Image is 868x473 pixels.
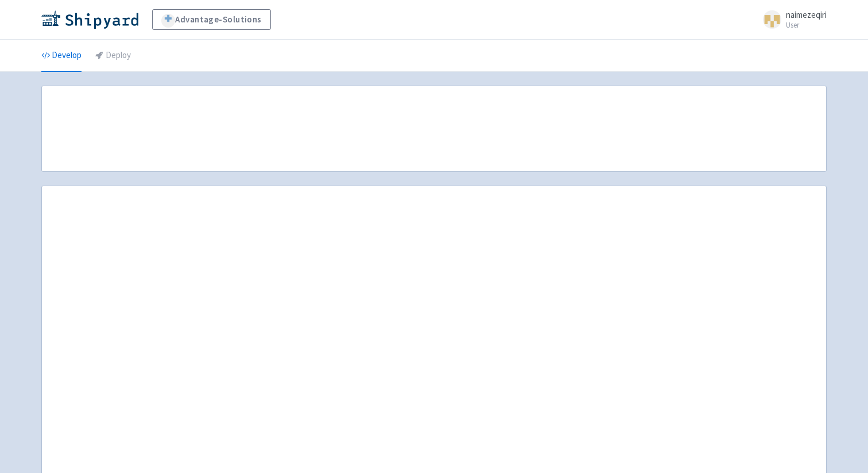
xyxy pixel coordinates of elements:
[95,40,131,72] a: Deploy
[41,40,82,72] a: Develop
[786,21,827,29] small: User
[756,10,827,29] a: naimezeqiri User
[41,10,138,29] img: Shipyard logo
[152,9,271,30] a: Advantage-Solutions
[786,9,827,20] span: naimezeqiri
